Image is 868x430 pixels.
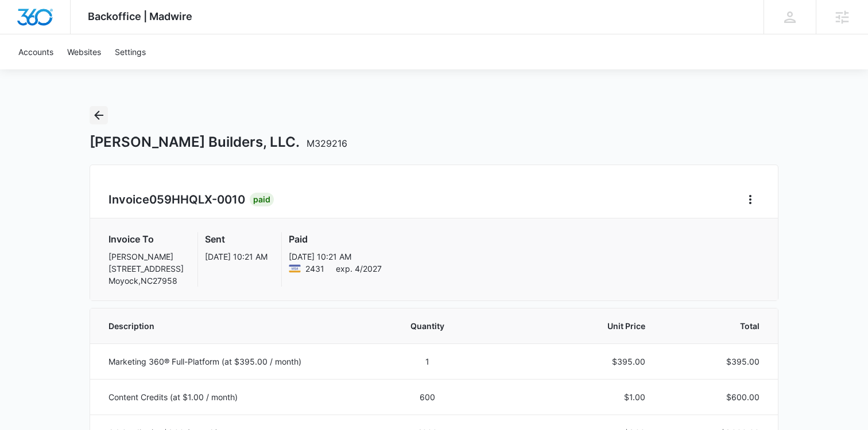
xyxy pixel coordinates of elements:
p: $1.00 [492,391,645,403]
a: Accounts [11,34,60,69]
h2: Invoice [108,191,250,208]
span: Quantity [391,320,464,332]
span: exp. 4/2027 [336,263,382,275]
span: Unit Price [492,320,645,332]
h1: [PERSON_NAME] Builders, LLC. [90,134,347,151]
div: Paid [250,193,274,206]
p: Content Credits (at $1.00 / month) [108,391,363,403]
span: Backoffice | Madwire [88,10,192,22]
button: Home [741,190,759,209]
span: M329216 [307,138,347,149]
p: $395.00 [673,355,759,368]
button: Back [90,106,108,124]
h3: Invoice To [108,232,184,246]
span: 059HHQLX-0010 [149,193,245,206]
p: [DATE] 10:21 AM [205,251,268,263]
a: Websites [60,34,108,69]
p: $600.00 [673,391,759,403]
h3: Sent [205,232,268,246]
a: Settings [108,34,153,69]
p: [DATE] 10:21 AM [289,251,382,263]
td: 1 [377,343,478,379]
span: Description [108,320,363,332]
span: Visa ending with [305,263,324,275]
span: Total [673,320,759,332]
td: 600 [377,379,478,415]
p: Marketing 360® Full-Platform (at $395.00 / month) [108,355,363,368]
p: [PERSON_NAME] [STREET_ADDRESS] Moyock , NC 27958 [108,251,184,287]
h3: Paid [289,232,382,246]
p: $395.00 [492,355,645,368]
